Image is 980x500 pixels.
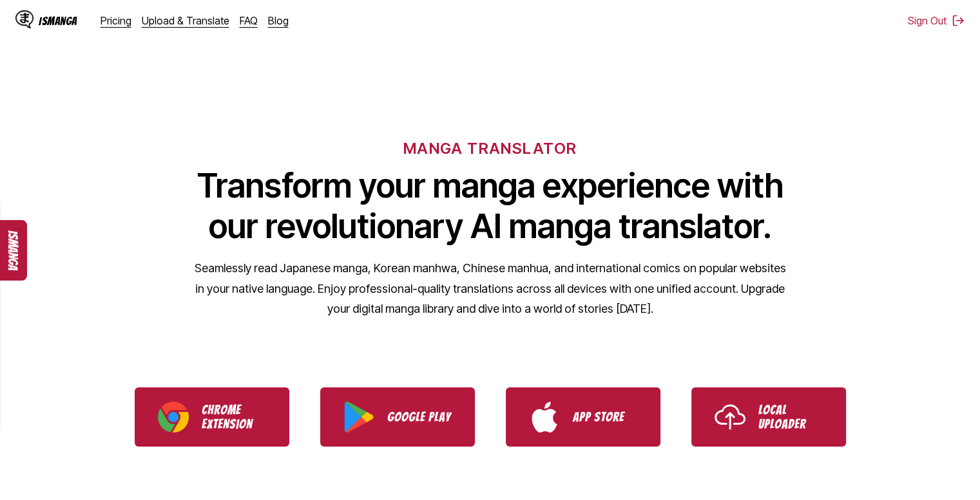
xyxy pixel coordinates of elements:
[320,387,475,447] a: Download IsManga from Google Play
[529,402,560,432] img: App Store logo
[15,10,34,28] img: IsManga Logo
[268,14,289,27] a: Blog
[573,410,637,424] p: App Store
[39,15,77,27] div: IsManga
[758,403,823,431] p: Local Uploader
[15,10,101,31] a: IsManga LogoIsManga
[506,387,660,447] a: Download IsManga from App Store
[403,139,577,158] h6: MANGA TRANSLATOR
[952,14,965,27] img: Sign out
[142,14,229,27] a: Upload & Translate
[194,165,787,246] h1: Transform your manga experience with our revolutionary AI manga translator.
[135,387,289,447] a: Download IsManga Chrome Extension
[715,402,745,432] img: Upload icon
[240,14,258,27] a: FAQ
[101,14,131,27] a: Pricing
[158,402,189,432] img: Chrome logo
[343,402,374,432] img: Google Play logo
[387,410,452,424] p: Google Play
[908,14,965,27] button: Sign Out
[691,387,846,447] a: Use IsManga Local Uploader
[194,258,787,319] p: Seamlessly read Japanese manga, Korean manhwa, Chinese manhua, and international comics on popula...
[202,403,266,431] p: Chrome Extension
